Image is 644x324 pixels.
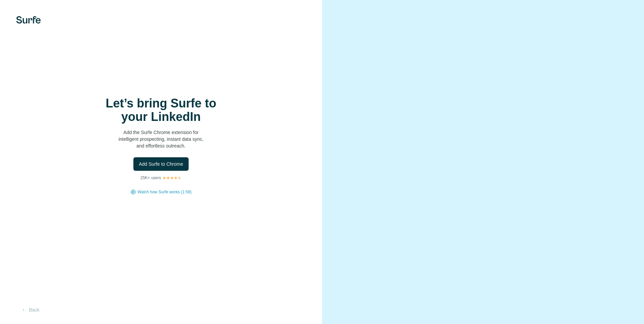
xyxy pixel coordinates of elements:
[16,304,44,316] button: Back
[94,129,228,149] p: Add the Surfe Chrome extension for intelligent prospecting, instant data sync, and effortless out...
[16,16,41,24] img: Surfe's logo
[139,161,183,167] span: Add Surfe to Chrome
[140,175,161,181] p: 25K+ users
[162,176,182,180] img: Rating Stars
[133,157,189,171] button: Add Surfe to Chrome
[94,97,228,124] h1: Let’s bring Surfe to your LinkedIn
[137,189,191,195] button: Watch how Surfe works (1:58)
